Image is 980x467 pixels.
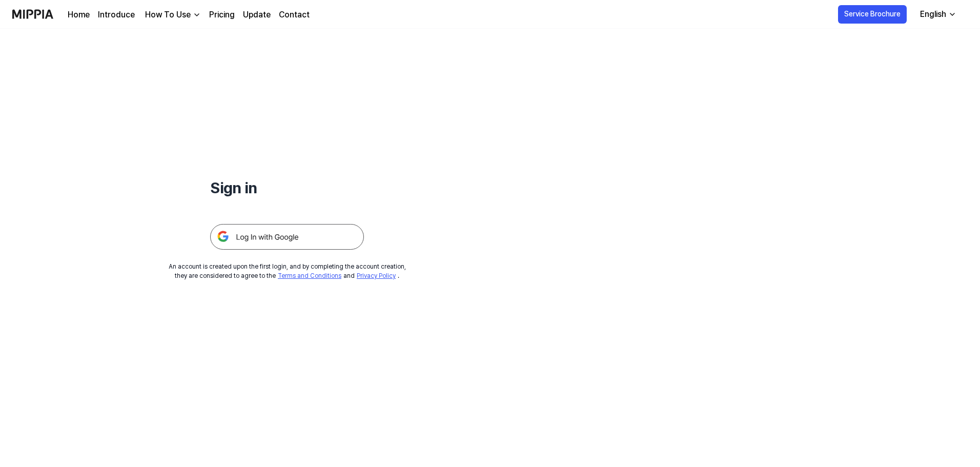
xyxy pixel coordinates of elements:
[209,9,235,21] a: Pricing
[98,9,135,21] a: Introduce
[143,9,201,21] button: How To Use
[210,176,364,199] h1: Sign in
[193,11,201,19] img: down
[918,8,948,21] div: English
[169,262,406,280] div: An account is created upon the first login, and by completing the account creation, they are cons...
[278,272,341,279] a: Terms and Conditions
[210,224,364,250] img: 구글 로그인 버튼
[243,9,271,21] a: Update
[357,272,396,279] a: Privacy Policy
[143,9,193,21] div: How To Use
[279,9,310,21] a: Contact
[912,4,963,25] button: English
[68,9,90,21] a: Home
[838,5,907,24] button: Service Brochure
